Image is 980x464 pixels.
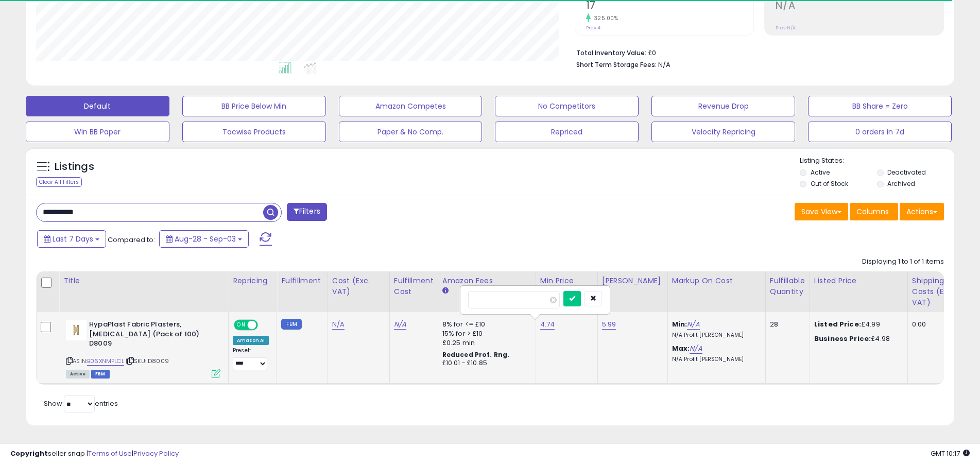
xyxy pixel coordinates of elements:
[672,276,761,286] div: Markup on Cost
[808,122,952,142] button: 0 orders in 7d
[442,320,528,329] div: 8% for <= £10
[126,357,169,365] span: | SKU: D8009
[931,449,970,458] span: 2025-09-11 10:17 GMT
[576,48,646,57] b: Total Inventory Value:
[814,334,900,343] div: £4.98
[862,257,944,267] div: Displaying 1 to 1 of 1 items
[495,96,639,116] button: No Competitors
[37,230,106,248] button: Last 7 Days
[811,179,848,188] label: Out of Stock
[591,14,618,22] small: 325.00%
[687,319,699,330] a: N/A
[159,230,249,248] button: Aug-28 - Sep-03
[690,343,702,354] a: N/A
[814,320,900,329] div: £4.99
[182,122,326,142] button: Tacwise Products
[256,321,273,330] span: OFF
[667,271,765,312] th: The percentage added to the cost of goods (COGS) that forms the calculator for Min & Max prices.
[394,276,434,297] div: Fulfillment Cost
[442,329,528,338] div: 15% for > £10
[281,319,301,330] small: FBM
[44,399,118,408] span: Show: entries
[811,168,830,177] label: Active
[26,96,169,116] button: Default
[672,332,758,339] p: N/A Profit [PERSON_NAME]
[66,320,87,340] img: 31lbWfGq+-L._SL40_.jpg
[814,319,861,329] b: Listed Price:
[672,356,758,363] p: N/A Profit [PERSON_NAME]
[332,319,345,330] a: N/A
[287,203,327,221] button: Filters
[36,177,82,187] div: Clear All Filters
[339,122,483,142] button: Paper & No Comp.
[89,320,214,351] b: HypaPlast Fabric Plasters, [MEDICAL_DATA] (Pack of 100) D8009
[770,276,805,297] div: Fulfillable Quantity
[332,276,385,297] div: Cost (Exc. VAT)
[602,276,663,286] div: [PERSON_NAME]
[66,320,220,377] div: ASIN:
[442,338,528,348] div: £0.25 min
[576,60,657,69] b: Short Term Storage Fees:
[814,334,871,343] b: Business Price:
[10,449,48,458] strong: Copyright
[10,449,179,459] div: seller snap | |
[442,350,510,359] b: Reduced Prof. Rng.
[87,357,124,366] a: B06XNMPLCL
[912,276,965,308] div: Shipping Costs (Exc. VAT)
[651,122,795,142] button: Velocity Repricing
[800,156,954,166] p: Listing States:
[814,276,903,286] div: Listed Price
[856,207,889,217] span: Columns
[900,203,944,220] button: Actions
[53,234,93,244] span: Last 7 Days
[233,276,272,286] div: Repricing
[887,179,915,188] label: Archived
[770,320,802,329] div: 28
[233,347,269,370] div: Preset:
[339,96,483,116] button: Amazon Competes
[912,320,961,329] div: 0.00
[442,276,531,286] div: Amazon Fees
[26,122,169,142] button: WIn BB Paper
[540,319,555,330] a: 4.74
[175,234,236,244] span: Aug-28 - Sep-03
[442,359,528,368] div: £10.01 - £10.85
[66,370,90,379] span: All listings currently available for purchase on Amazon
[235,321,248,330] span: ON
[672,319,687,329] b: Min:
[442,286,449,296] small: Amazon Fees.
[540,276,593,286] div: Min Price
[63,276,224,286] div: Title
[495,122,639,142] button: Repriced
[808,96,952,116] button: BB Share = Zero
[795,203,848,220] button: Save View
[108,235,155,245] span: Compared to:
[672,343,690,353] b: Max:
[133,449,179,458] a: Privacy Policy
[576,46,936,58] li: £0
[91,370,110,379] span: FBM
[776,25,796,31] small: Prev: N/A
[586,25,600,31] small: Prev: 4
[658,60,670,70] span: N/A
[850,203,898,220] button: Columns
[88,449,132,458] a: Terms of Use
[55,160,94,174] h5: Listings
[651,96,795,116] button: Revenue Drop
[281,276,323,286] div: Fulfillment
[394,319,406,330] a: N/A
[602,319,616,330] a: 5.99
[182,96,326,116] button: BB Price Below Min
[887,168,926,177] label: Deactivated
[233,336,269,345] div: Amazon AI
